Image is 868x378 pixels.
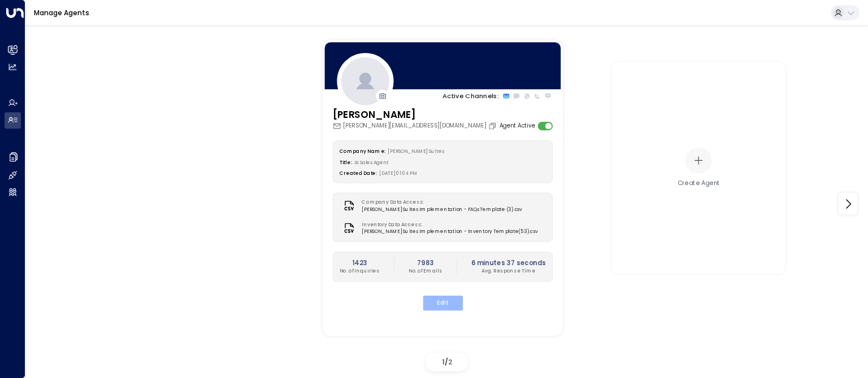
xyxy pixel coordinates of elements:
div: / [426,353,468,371]
span: [DATE] 01:04 PM [379,170,417,176]
span: [PERSON_NAME] Suites Implementation - FAQs Template (3).csv [362,206,522,213]
span: 1 [442,357,445,367]
label: Company Name: [339,147,385,153]
p: Active Channels: [442,91,498,100]
div: [PERSON_NAME][EMAIL_ADDRESS][DOMAIN_NAME] [332,121,498,130]
span: AI Sales Agent [354,159,388,165]
label: Company Data Access: [362,199,518,206]
label: Created Date: [339,170,376,176]
p: No. of Emails [408,267,442,275]
label: Title: [339,159,351,165]
p: No. of Inquiries [339,267,379,275]
span: [PERSON_NAME] Suites Implementation - Inventory Template(53).csv [362,228,537,236]
h2: 6 minutes 37 seconds [471,258,545,267]
div: Create Agent [678,179,720,188]
h2: 7983 [408,258,442,267]
h3: [PERSON_NAME] [332,107,498,122]
a: Manage Agents [34,8,89,17]
label: Agent Active [499,121,534,130]
p: Avg. Response Time [471,267,545,275]
h2: 1423 [339,258,379,267]
button: Copy [488,121,498,130]
span: [PERSON_NAME] Suites [388,147,444,153]
label: Inventory Data Access: [362,221,533,228]
button: Edit [422,296,462,310]
span: 2 [448,357,452,367]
